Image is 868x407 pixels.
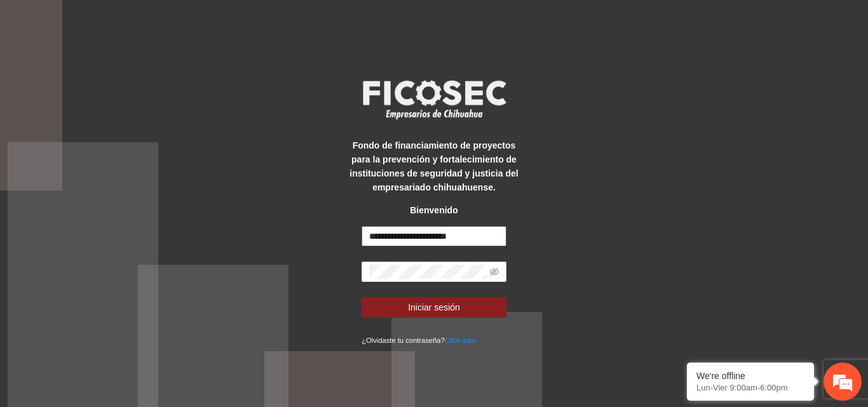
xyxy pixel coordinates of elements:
small: ¿Olvidaste tu contraseña? [362,337,475,344]
span: Iniciar sesión [408,300,460,314]
em: Enviar [189,316,231,333]
button: Iniciar sesión [362,297,506,317]
img: logo [355,76,513,123]
a: Click aqui [445,337,476,344]
span: Estamos sin conexión. Déjenos un mensaje. [24,132,224,260]
strong: Fondo de financiamiento de proyectos para la prevención y fortalecimiento de instituciones de seg... [349,140,518,192]
strong: Bienvenido [410,205,458,215]
span: eye-invisible [490,267,499,276]
textarea: Escriba su mensaje aquí y haga clic en “Enviar” [6,272,242,316]
div: We're offline [696,371,804,381]
div: Minimizar ventana de chat en vivo [208,6,239,37]
div: Dejar un mensaje [66,65,214,81]
p: Lun-Vier 9:00am-6:00pm [696,383,804,392]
